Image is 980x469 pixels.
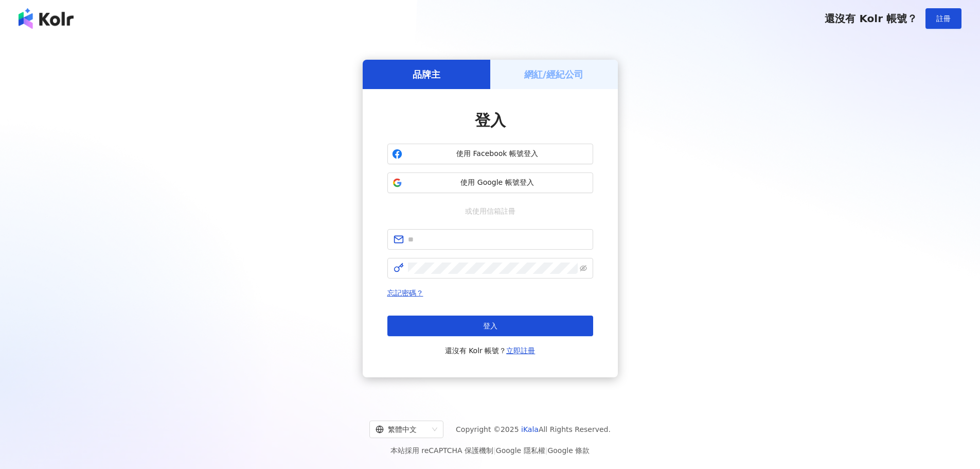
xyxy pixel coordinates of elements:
[406,178,589,188] span: 使用 Google 帳號登入
[390,444,590,457] span: 本站採用 reCAPTCHA 保護機制
[413,68,440,81] h5: 品牌主
[936,14,951,23] span: 註冊
[387,289,423,297] a: 忘記密碼？
[376,421,428,438] div: 繁體中文
[445,344,536,357] span: 還沒有 Kolr 帳號？
[496,446,545,455] a: Google 隱私權
[506,346,535,355] a: 立即註冊
[925,8,961,29] button: 註冊
[387,144,593,164] button: 使用 Facebook 帳號登入
[580,265,587,272] span: eye-invisible
[458,205,523,217] span: 或使用信箱註冊
[406,149,589,159] span: 使用 Facebook 帳號登入
[456,423,611,436] span: Copyright © 2025 All Rights Reserved.
[825,12,917,25] span: 還沒有 Kolr 帳號？
[475,111,506,129] span: 登入
[545,446,548,455] span: |
[547,446,590,455] a: Google 條款
[19,8,74,29] img: logo
[521,425,539,433] a: iKala
[524,68,583,81] h5: 網紅/經紀公司
[483,322,497,330] span: 登入
[493,446,496,455] span: |
[387,316,593,336] button: 登入
[387,172,593,193] button: 使用 Google 帳號登入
